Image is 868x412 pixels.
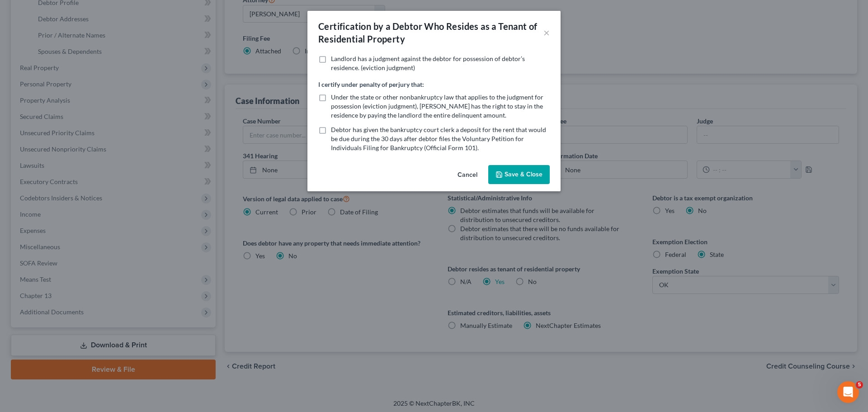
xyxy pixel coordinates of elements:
button: × [543,27,550,38]
span: Under the state or other nonbankruptcy law that applies to the judgment for possession (eviction ... [331,93,543,119]
span: 5 [856,381,863,388]
button: Cancel [450,166,485,184]
div: Certification by a Debtor Who Resides as a Tenant of Residential Property [318,20,543,45]
button: Save & Close [488,165,550,184]
iframe: Intercom live chat [837,381,859,403]
label: I certify under penalty of perjury that: [318,80,424,89]
span: Landlord has a judgment against the debtor for possession of debtor’s residence. (eviction judgment) [331,55,525,71]
span: Debtor has given the bankruptcy court clerk a deposit for the rent that would be due during the 3... [331,126,546,152]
